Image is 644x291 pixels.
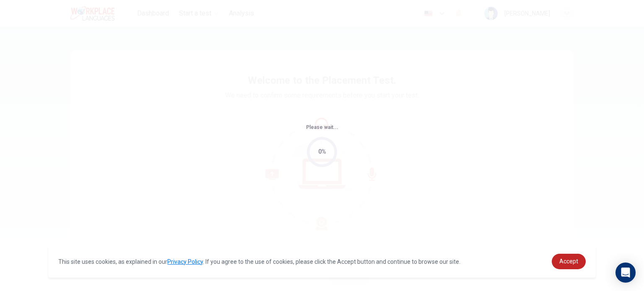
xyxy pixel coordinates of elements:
span: Please wait... [306,124,338,130]
a: dismiss cookie message [552,254,586,269]
div: Open Intercom Messenger [615,263,636,283]
div: 0% [318,147,326,157]
div: cookieconsent [48,245,596,278]
a: Privacy Policy [167,258,203,265]
span: This site uses cookies, as explained in our . If you agree to the use of cookies, please click th... [58,258,460,265]
span: Accept [559,258,578,265]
